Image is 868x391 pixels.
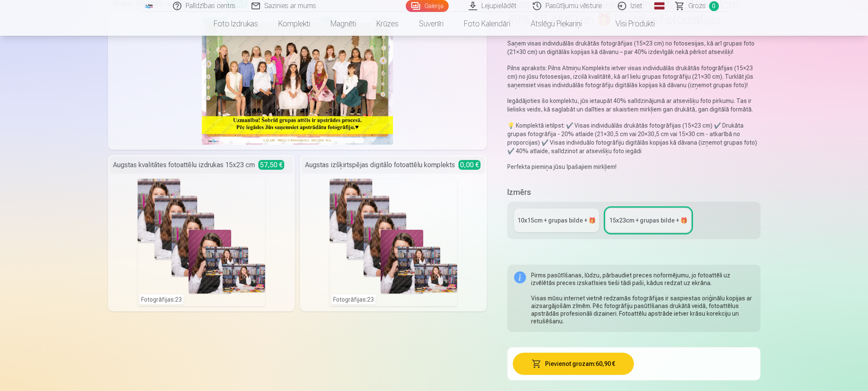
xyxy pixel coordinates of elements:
[110,157,293,174] div: Augstas kvalitātes fotoattēlu izdrukas 15x23 cm
[144,3,154,9] img: /fa1
[507,64,760,89] p: Pilns apraksts: Pilns Atmiņu Komplekts ietver visas individuālās drukātās fotogrāfijas (15×23 cm)...
[606,208,691,232] a: 15x23сm + grupas bilde + 🎁
[268,12,320,36] a: Komplekti
[507,121,760,155] p: 💡 Komplektā ietilpst: ✔️ Visas individuālās drukātās fotogrāfijas (15×23 cm) ✔️ Drukāta grupas fo...
[520,12,592,36] a: Atslēgu piekariņi
[513,353,634,375] button: Pievienot grozam:60,90 €
[507,186,760,198] h5: Izmērs
[409,12,454,36] a: Suvenīri
[514,208,599,232] a: 10x15сm + grupas bilde + 🎁
[531,271,753,325] div: Pirms pasūtīšanas, lūdzu, pārbaudiet preces noformējumu, jo fotoattēli uz izvēlētās preces izskat...
[258,160,284,170] span: 57,50 €
[458,160,481,170] span: 0,00 €
[507,97,760,114] p: Iegādājoties šo komplektu, jūs ietaupāt 40% salīdzinājumā ar atsevišķu foto pirkumu. Tas ir lieli...
[507,163,760,171] p: Perfekta piemiņa jūsu īpašajiem mirkļiem!
[592,12,665,36] a: Visi produkti
[709,1,719,11] span: 0
[302,157,485,174] div: Augstas izšķirtspējas digitālo fotoattēlu komplekts
[366,12,409,36] a: Krūzes
[320,12,366,36] a: Magnēti
[507,39,760,56] p: Saņem visas individuālās drukātās fotogrāfijas (15×23 cm) no fotosesijas, kā arī grupas foto (21×...
[204,12,268,36] a: Foto izdrukas
[609,216,687,225] div: 15x23сm + grupas bilde + 🎁
[517,216,596,225] div: 10x15сm + grupas bilde + 🎁
[688,1,706,11] span: Grozs
[454,12,520,36] a: Foto kalendāri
